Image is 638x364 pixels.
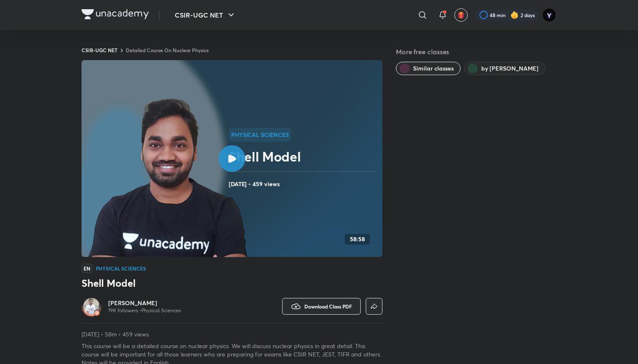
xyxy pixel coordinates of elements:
[542,8,556,22] img: Yedhukrishna Nambiar
[481,64,538,73] span: by Amit Ranjan
[464,62,546,75] button: by Amit Ranjan
[350,236,365,243] h4: 58:58
[82,276,383,290] h3: Shell Model
[229,179,379,190] h4: [DATE] • 459 views
[82,47,117,53] a: CSIR-UGC NET
[457,11,465,19] img: avatar
[108,307,181,314] p: 19K followers • Physical Sciences
[510,11,519,19] img: streak
[82,330,383,339] p: [DATE] • 58m • 459 views
[82,296,102,316] a: Avatarbadge
[82,9,149,21] a: Company Logo
[454,8,468,22] button: avatar
[96,266,146,271] h4: Physical Sciences
[170,7,241,23] button: CSIR-UGC NET
[396,47,556,57] h5: More free classes
[413,64,454,73] span: Similar classes
[94,310,100,316] img: badge
[282,298,361,315] button: Download Class PDF
[396,62,461,75] button: Similar classes
[304,303,352,310] span: Download Class PDF
[83,298,100,315] img: Avatar
[82,264,92,273] span: EN
[82,9,149,19] img: Company Logo
[126,47,209,53] a: Detailed Course On Nuclear Physics
[108,299,181,307] a: [PERSON_NAME]
[229,148,379,165] h2: Shell Model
